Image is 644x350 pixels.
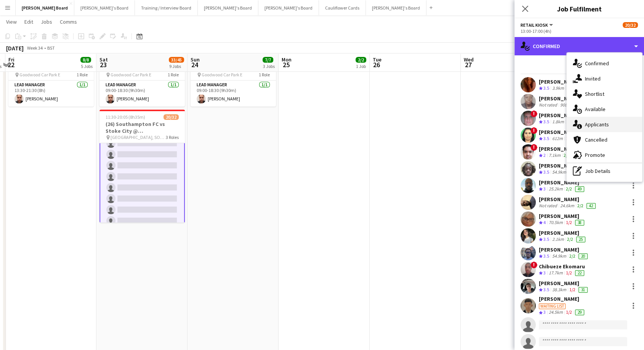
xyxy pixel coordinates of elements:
span: Tue [373,56,381,63]
button: [PERSON_NAME]'s Board [198,0,258,15]
div: 25 [576,237,585,242]
button: [PERSON_NAME]'s Board [74,0,135,15]
div: [PERSON_NAME] [539,129,586,135]
div: 54.9km [551,169,568,176]
app-job-card: 11:30-20:05 (8h35m)20/32(26) Southampton FC vs Stoke City @ [GEOGRAPHIC_DATA] [GEOGRAPHIC_DATA], ... [99,110,185,223]
div: 3 Jobs [263,63,275,69]
button: [PERSON_NAME] Board [16,0,74,15]
div: Not rated [539,102,559,108]
app-skills-label: 1/2 [566,135,572,141]
span: ! [530,127,537,134]
div: BST [47,45,55,51]
span: Sun [191,56,200,63]
div: [PERSON_NAME] [539,295,586,302]
div: Confirmed [567,56,642,71]
div: 38.3km [551,287,568,293]
app-skills-label: 2/2 [566,186,572,192]
span: 3 [543,186,546,192]
div: 3.9km [551,85,566,92]
span: Sat [99,56,108,63]
div: [DATE] [6,44,24,52]
div: 5 Jobs [81,63,93,69]
div: [PERSON_NAME] [539,196,597,203]
a: View [3,17,20,27]
span: 3.5 [543,253,549,259]
div: 42 [586,203,596,209]
span: Jobs [41,18,52,25]
span: 33/45 [169,57,184,63]
div: 13:00-17:00 (4h) [521,28,638,34]
a: Edit [21,17,36,27]
div: 38 [575,220,584,226]
div: 9 Jobs [169,63,184,69]
div: 1 Job [356,63,366,69]
button: Retail Kiosk [521,22,554,28]
div: 24.5km [547,309,564,316]
div: [PERSON_NAME] [539,213,586,219]
span: 23 [98,60,108,69]
div: 70.5km [547,219,564,226]
div: 54.9km [551,253,568,260]
div: [PERSON_NAME] [539,78,587,85]
div: Not rated [539,203,559,209]
app-skills-label: 2/2 [569,253,575,259]
button: Training / Interview Board [135,0,198,15]
div: 25.2km [547,186,564,192]
div: Confirmed [514,37,644,55]
span: ! [530,144,537,151]
app-job-card: 13:30-21:30 (8h)1/1🏇 Goodwood [DATE] Goodwood Car Park E1 RoleLead Manager1/113:30-21:30 (8h)[PER... [8,54,94,106]
span: 27 [463,60,474,69]
h3: (26) Southampton FC vs Stoke City @ [GEOGRAPHIC_DATA] [99,121,185,134]
app-card-role: Lead Manager1/113:30-21:30 (8h)[PERSON_NAME] [8,81,94,106]
div: Promote [567,147,642,163]
span: 20/32 [163,114,179,120]
span: 3.5 [543,119,549,124]
span: 1 Role [77,72,88,77]
div: [PERSON_NAME] [539,162,589,169]
div: [PERSON_NAME] [539,229,587,236]
app-skills-label: 1/2 [566,309,572,315]
div: 09:00-18:30 (9h30m)1/1🏇 Goodwood [DATE] Goodwood Car Park E1 RoleLead Manager1/109:00-18:30 (9h30... [99,54,185,106]
div: [PERSON_NAME] [539,95,594,102]
span: 24 [189,60,200,69]
span: 7/7 [263,57,273,63]
span: 2/2 [356,57,366,63]
div: 612m [551,135,564,142]
span: Goodwood Car Park E [19,72,60,77]
span: Wed [464,56,474,63]
div: [PERSON_NAME] [539,112,587,119]
span: 3.5 [543,85,549,91]
span: Week 34 [25,45,44,51]
span: 11:30-20:05 (8h35m) [106,114,145,120]
div: Invited [567,71,642,86]
span: 1 Role [168,72,179,77]
div: Shortlist [567,86,642,102]
span: 3.5 [543,135,549,141]
div: 49 [575,186,584,192]
span: Retail Kiosk [521,22,548,28]
app-card-role: Lead Manager1/109:00-18:30 (9h30m)[PERSON_NAME] [99,81,185,106]
div: 20 [578,253,588,259]
span: Comms [60,18,77,25]
span: 2 [543,152,546,158]
div: 24.6km [559,203,576,209]
span: 25 [280,60,292,69]
span: 3 [543,270,546,276]
div: [PERSON_NAME] [539,179,586,186]
span: Edit [24,18,33,25]
span: 3.5 [543,236,549,242]
div: [PERSON_NAME] [539,145,583,152]
span: View [6,18,17,25]
span: [GEOGRAPHIC_DATA], SO14 5FP [111,134,166,140]
app-job-card: 09:00-18:30 (9h30m)1/1🏇 Goodwood [DATE] Goodwood Car Park E1 RoleLead Manager1/109:00-18:30 (9h30... [191,54,276,106]
h3: Job Fulfilment [514,4,644,14]
span: 20/32 [623,22,638,28]
app-skills-label: 1/2 [566,219,572,225]
button: [PERSON_NAME]'s Board [258,0,319,15]
span: Goodwood Car Park E [111,72,151,77]
div: [PERSON_NAME] [539,246,589,253]
a: Comms [57,17,80,27]
span: 3 [543,309,546,315]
